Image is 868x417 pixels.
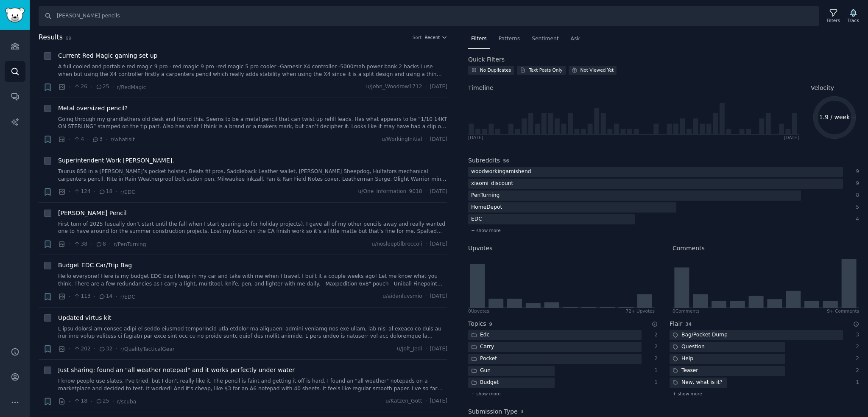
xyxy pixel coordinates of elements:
a: Hello everyone! Here is my budget EDC bag I keep in my car and take with me when I travel. I buil... [58,273,447,288]
span: [DATE] [430,241,447,248]
h2: Flair [670,319,682,328]
div: Gun [468,366,494,376]
div: 3 [852,331,860,339]
span: 38 [73,241,87,248]
span: Sentiment [532,35,558,43]
img: GummySearch logo [5,8,25,22]
span: · [115,344,117,353]
span: u/Jolt_Jedi [397,345,422,353]
div: 2 [650,355,658,363]
span: 56 [503,158,509,163]
span: [PERSON_NAME] Pencil [58,209,127,218]
a: First turn of 2025 (usually don’t start until the fall when I start gearing up for holiday projec... [58,221,447,235]
span: [DATE] [430,136,447,143]
div: 0 Comment s [673,308,700,314]
span: [DATE] [430,397,447,405]
a: I know people use slates. I've tried, but I don't really like it. The pencil is faint and getting... [58,378,447,392]
span: · [90,240,92,249]
div: 72+ Upvotes [625,308,655,314]
div: Pocket [468,354,500,364]
span: · [69,188,70,196]
span: 14 [98,293,112,300]
span: u/One_Information_9018 [358,188,422,196]
a: Updated virtus kit [58,313,112,322]
span: 8 [95,241,106,248]
span: [DATE] [430,83,447,91]
span: · [425,293,427,300]
button: Track [845,7,862,25]
span: · [425,345,427,353]
div: [DATE] [784,134,799,140]
div: Teaser [670,366,701,376]
h2: Subreddits [468,156,500,165]
span: r/whatisit [110,137,134,143]
span: [DATE] [430,293,447,300]
span: 34 [685,322,692,327]
span: · [425,397,427,405]
span: 25 [95,83,109,91]
div: 1 [650,379,658,386]
span: r/PenTurning [114,241,146,247]
div: Help [670,354,696,364]
span: r/scuba [117,399,136,405]
span: · [94,292,95,301]
span: · [425,188,427,196]
span: 18 [73,397,87,405]
button: Recent [424,34,447,40]
div: 5 [852,204,860,211]
div: 9 [852,180,860,188]
span: Metal oversized pencil? [58,104,128,113]
span: · [69,240,70,249]
span: 99 [66,36,71,41]
span: 202 [73,345,91,353]
span: · [69,135,70,144]
span: · [425,136,427,143]
div: Not Viewed Yet [581,67,614,73]
a: Budget EDC Car/Trip Bag [58,261,132,270]
span: Ask [571,35,580,43]
div: 9 [852,168,860,176]
a: L ipsu dolorsi am consec adipi el seddo eiusmod temporincid utla etdolor ma aliquaeni admini veni... [58,325,447,340]
a: Going through my grandfathers old desk and found this. Seems to be a metal pencil that can twist ... [58,116,447,131]
span: 3 [92,136,103,143]
span: 9 [489,322,492,327]
h2: Submission Type [468,407,518,416]
div: PenTurning [468,190,502,201]
span: · [109,240,111,249]
span: u/nosleeptilbroccoli [371,241,422,248]
span: Filters [471,35,487,43]
span: · [106,135,107,144]
a: Taurus 856 in a [PERSON_NAME]’s pocket holster, Beats fit pros, Saddleback Leather wallet, [PERSO... [58,168,447,183]
a: A full cooled and portable red magic 9 pro - red magic 9 pro -red magic 5 pro cooler -Gamesir X4 ... [58,63,447,78]
div: 4 [852,215,860,223]
span: · [69,83,70,92]
span: r/EDC [120,189,135,195]
span: 124 [73,188,91,196]
span: · [94,188,95,196]
a: Current Red Magic gaming set up [58,51,157,60]
div: New, what is it? [670,378,726,388]
span: Timeline [468,84,494,92]
div: No Duplicates [480,67,511,73]
div: 0 Upvote s [468,308,489,314]
div: xiaomi_discount [468,179,516,189]
div: Question [670,342,708,353]
div: Carry [468,342,497,353]
div: Bag/Pocket Dump [670,330,731,341]
span: · [87,135,89,144]
span: r/QualityTacticalGear [120,346,175,352]
span: 3 [521,409,524,414]
span: 32 [98,345,112,353]
div: 2 [852,343,860,351]
span: · [90,83,92,92]
span: · [69,397,70,406]
div: HomeDepot [468,202,505,213]
span: [DATE] [430,345,447,353]
a: Just sharing: found an "all weather notepad" and it works perfectly under water [58,366,295,375]
div: 2 [650,343,658,351]
div: woodworkingamishend [468,167,534,177]
span: · [112,397,114,406]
